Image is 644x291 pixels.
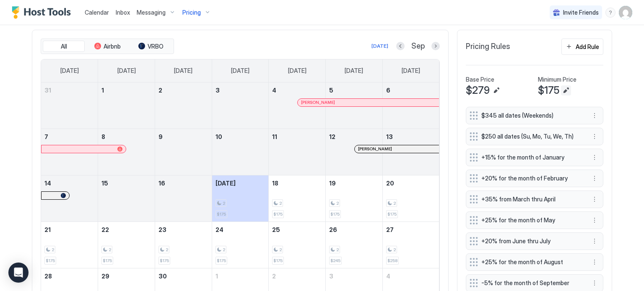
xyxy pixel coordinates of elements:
[216,87,220,94] span: 3
[109,59,144,82] a: Monday
[301,100,436,105] div: [PERSON_NAME]
[330,211,340,217] span: $175
[155,175,212,221] td: September 16, 2025
[41,39,174,54] div: tab-group
[166,247,168,252] span: 2
[326,175,382,191] a: September 19, 2025
[12,6,75,19] a: Host Tools Logo
[212,221,269,268] td: September 24, 2025
[158,180,165,187] span: 16
[155,82,212,129] td: September 2, 2025
[383,175,439,191] a: September 20, 2025
[386,273,390,280] span: 4
[387,211,397,217] span: $175
[174,67,192,75] span: [DATE]
[481,154,581,161] span: +15% for the month of January
[326,82,382,98] a: September 5, 2025
[269,129,326,175] td: September 11, 2025
[280,59,315,82] a: Thursday
[563,9,599,16] span: Invite Friends
[212,222,269,237] a: September 24, 2025
[212,129,269,175] td: September 10, 2025
[619,6,632,19] div: User profile
[137,9,166,16] span: Messaging
[481,258,581,266] span: +25% for the month of August
[329,226,337,233] span: 26
[386,226,394,233] span: 27
[158,273,167,280] span: 30
[383,129,439,144] a: September 13, 2025
[223,201,225,206] span: 2
[41,129,98,175] td: September 7, 2025
[466,76,494,83] span: Base Price
[288,67,306,75] span: [DATE]
[336,201,339,206] span: 2
[269,82,325,98] a: September 4, 2025
[589,152,600,162] button: More options
[44,273,52,280] span: 28
[589,215,600,225] div: menu
[98,175,155,221] td: September 15, 2025
[272,273,276,280] span: 2
[155,129,212,144] a: September 9, 2025
[481,237,581,245] span: +20% from June thru July
[538,84,559,97] span: $175
[160,258,169,263] span: $175
[402,67,420,75] span: [DATE]
[329,273,333,280] span: 3
[329,87,333,94] span: 5
[382,82,439,129] td: September 6, 2025
[41,222,98,237] a: September 21, 2025
[272,87,276,94] span: 4
[272,180,278,187] span: 18
[44,226,51,233] span: 21
[589,131,600,142] button: More options
[269,221,326,268] td: September 25, 2025
[561,85,571,95] button: Edit
[216,226,223,233] span: 24
[382,221,439,268] td: September 27, 2025
[589,257,600,267] div: menu
[116,8,130,17] a: Inbox
[269,129,325,144] a: September 11, 2025
[166,59,201,82] a: Tuesday
[101,87,104,94] span: 1
[481,216,581,224] span: +25% for the month of May
[301,100,335,105] span: [PERSON_NAME]
[52,247,54,252] span: 2
[481,133,581,140] span: $250 all dates (Su, Mo, Tu, We, Th)
[393,247,396,252] span: 2
[589,257,600,267] button: More options
[326,222,382,237] a: September 26, 2025
[104,43,121,50] span: Airbnb
[217,211,226,217] span: $175
[155,82,212,98] a: September 2, 2025
[43,41,85,52] button: All
[103,258,112,263] span: $175
[589,215,600,225] button: More options
[98,222,155,237] a: September 22, 2025
[41,175,98,221] td: September 14, 2025
[491,85,501,95] button: Edit
[44,133,48,140] span: 7
[269,175,326,221] td: September 18, 2025
[481,175,581,182] span: +20% for the month of February
[326,82,383,129] td: September 5, 2025
[269,82,326,129] td: September 4, 2025
[431,42,440,50] button: Next month
[393,201,396,206] span: 2
[589,173,600,183] div: menu
[46,258,55,263] span: $175
[589,278,600,288] div: menu
[538,76,576,83] span: Minimum Price
[61,43,67,50] span: All
[589,194,600,204] div: menu
[326,129,383,175] td: September 12, 2025
[481,112,581,119] span: $345 all dates (Weekends)
[605,8,615,18] div: menu
[326,175,383,221] td: September 19, 2025
[589,236,600,246] button: More options
[52,59,87,82] a: Sunday
[212,129,269,144] a: September 10, 2025
[98,268,155,284] a: September 29, 2025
